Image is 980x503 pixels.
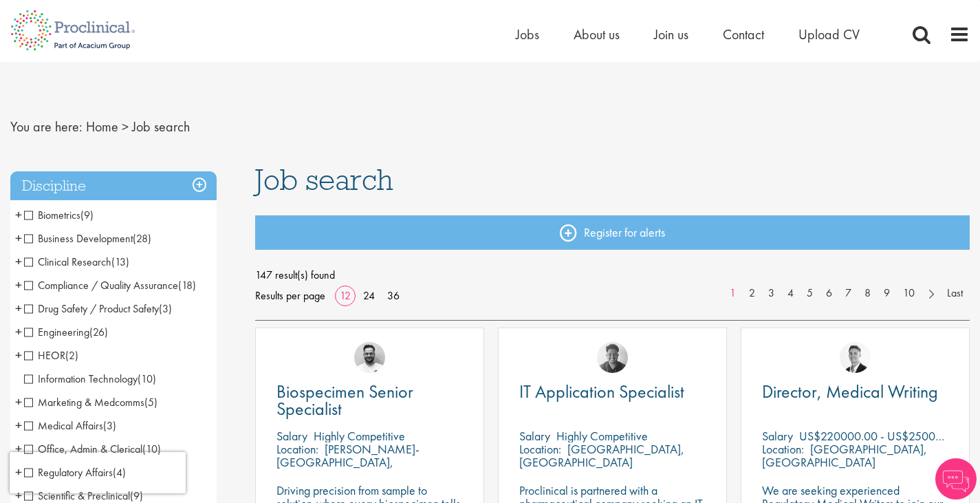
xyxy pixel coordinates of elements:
span: (28) [133,231,151,246]
span: Clinical Research [24,255,129,269]
span: Biometrics [24,208,94,222]
span: Office, Admin & Clerical [24,442,161,456]
span: Salary [519,428,550,444]
span: Office, Admin & Clerical [24,442,142,456]
span: Salary [762,428,793,444]
a: 2 [742,286,762,301]
span: + [15,251,22,272]
span: + [15,438,22,459]
span: + [15,228,22,248]
img: Sheridon Lloyd [597,342,628,373]
span: Salary [276,428,307,444]
p: [GEOGRAPHIC_DATA], [GEOGRAPHIC_DATA] [519,441,684,470]
span: (10) [138,372,156,386]
a: breadcrumb link [86,118,118,136]
span: Drug Safety / Product Safety [24,301,159,316]
span: Biospecimen Senior Specialist [276,380,413,420]
span: + [15,392,22,412]
span: Business Development [24,231,151,246]
span: Job search [132,118,190,136]
a: Register for alerts [255,215,970,250]
a: 7 [838,286,858,301]
a: 24 [358,288,380,303]
span: Engineering [24,325,89,339]
span: (18) [178,278,196,292]
span: Scientific & Preclinical [24,489,130,503]
img: Chatbot [935,458,977,500]
a: 9 [877,286,897,301]
a: About us [574,25,620,43]
img: George Watson [840,342,871,373]
span: + [15,275,22,295]
iframe: reCAPTCHA [10,452,186,493]
span: + [15,415,22,436]
a: 6 [819,286,839,301]
span: (5) [144,395,157,409]
span: You are here: [10,118,83,136]
p: Highly Competitive [314,428,405,444]
a: Jobs [516,25,539,43]
span: Compliance / Quality Assurance [24,278,196,292]
span: (13) [111,255,129,269]
span: IT Application Specialist [519,380,684,403]
span: + [15,321,22,342]
a: Director, Medical Writing [762,383,948,400]
span: Clinical Research [24,255,111,269]
span: 147 result(s) found [255,265,970,286]
span: Scientific & Preclinical [24,489,143,503]
p: [GEOGRAPHIC_DATA], [GEOGRAPHIC_DATA] [762,441,927,470]
span: Business Development [24,231,133,246]
a: IT Application Specialist [519,383,706,400]
a: 10 [896,286,922,301]
a: Last [940,286,970,301]
span: Marketing & Medcomms [24,395,157,409]
p: Highly Competitive [556,428,648,444]
span: Contact [723,25,764,43]
span: (3) [103,418,116,433]
span: Information Technology [24,372,156,386]
a: Upload CV [798,25,860,43]
span: > [122,118,129,136]
span: HEOR [24,348,65,363]
span: Marketing & Medcomms [24,395,144,409]
span: + [15,345,22,365]
span: (26) [89,325,108,339]
span: (10) [142,442,161,456]
a: 8 [858,286,878,301]
span: Location: [519,441,561,457]
span: Drug Safety / Product Safety [24,301,172,316]
span: (9) [130,489,143,503]
a: 12 [335,288,356,303]
a: 5 [800,286,820,301]
span: Location: [762,441,804,457]
span: (2) [65,348,78,363]
span: Biometrics [24,208,80,222]
span: + [15,298,22,319]
span: (3) [159,301,172,316]
span: Results per page [255,286,325,306]
span: HEOR [24,348,78,363]
a: 36 [382,288,404,303]
p: [PERSON_NAME]-[GEOGRAPHIC_DATA], [GEOGRAPHIC_DATA] [276,441,420,483]
a: 3 [761,286,781,301]
span: Information Technology [24,372,138,386]
span: Medical Affairs [24,418,116,433]
span: (9) [80,208,94,222]
img: Emile De Beer [354,342,385,373]
span: Director, Medical Writing [762,380,938,403]
a: Join us [654,25,688,43]
h3: Discipline [10,171,217,201]
a: 4 [781,286,801,301]
span: Medical Affairs [24,418,103,433]
span: Location: [276,441,318,457]
span: Engineering [24,325,108,339]
span: Job search [255,161,393,198]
